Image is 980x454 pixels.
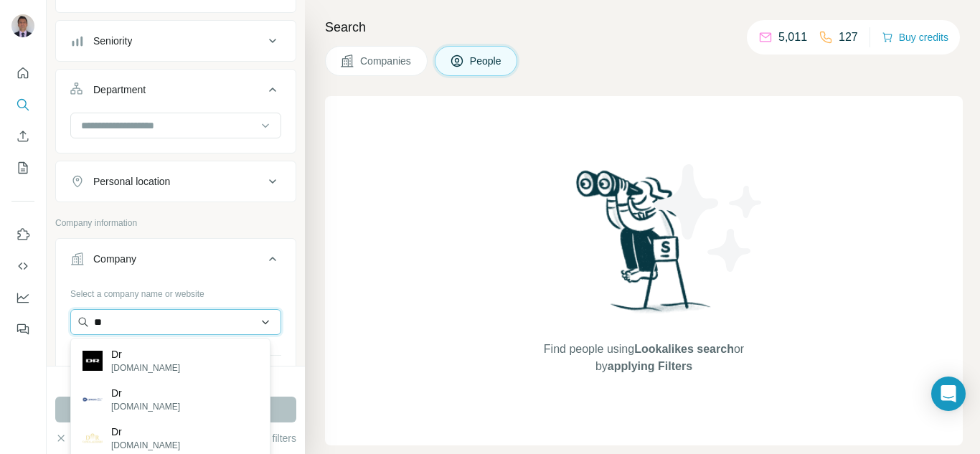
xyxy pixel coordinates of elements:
[839,29,858,46] p: 127
[83,433,103,443] img: Dr
[882,27,948,47] button: Buy credits
[56,164,296,199] button: Personal location
[111,439,180,452] p: [DOMAIN_NAME]
[55,217,296,230] p: Company information
[93,174,170,189] div: Personal location
[325,17,963,37] h4: Search
[931,377,966,411] div: Open Intercom Messenger
[56,242,296,282] button: Company
[83,351,103,371] img: Dr
[56,24,296,58] button: Seniority
[634,343,734,355] span: Lookalikes search
[11,222,34,247] button: Use Surfe on LinkedIn
[608,360,692,372] span: applying Filters
[111,386,180,400] p: Dr
[55,431,96,445] button: Clear
[83,397,103,402] img: Dr
[529,341,758,375] span: Find people using or by
[56,72,296,113] button: Department
[111,361,180,374] p: [DOMAIN_NAME]
[644,153,773,283] img: Surfe Illustration - Stars
[70,282,281,301] div: Select a company name or website
[11,285,34,311] button: Dashboard
[778,29,807,46] p: 5,011
[93,82,146,97] div: Department
[111,425,180,439] p: Dr
[470,54,503,68] span: People
[11,123,34,149] button: Enrich CSV
[11,316,34,342] button: Feedback
[93,252,136,266] div: Company
[11,253,34,279] button: Use Surfe API
[93,34,132,48] div: Seniority
[11,155,34,181] button: My lists
[111,347,180,361] p: Dr
[360,54,413,68] span: Companies
[11,60,34,86] button: Quick start
[11,92,34,118] button: Search
[570,166,719,326] img: Surfe Illustration - Woman searching with binoculars
[111,400,180,413] p: [DOMAIN_NAME]
[11,14,34,37] img: Avatar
